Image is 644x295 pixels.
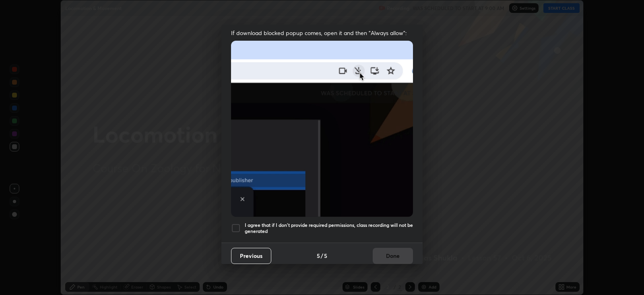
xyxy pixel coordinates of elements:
[231,41,413,217] img: downloads-permission-blocked.gif
[245,222,413,235] h5: I agree that if I don't provide required permissions, class recording will not be generated
[231,29,413,37] span: If download blocked popup comes, open it and then "Always allow":
[317,251,320,260] h4: 5
[231,248,271,264] button: Previous
[321,251,323,260] h4: /
[324,251,327,260] h4: 5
